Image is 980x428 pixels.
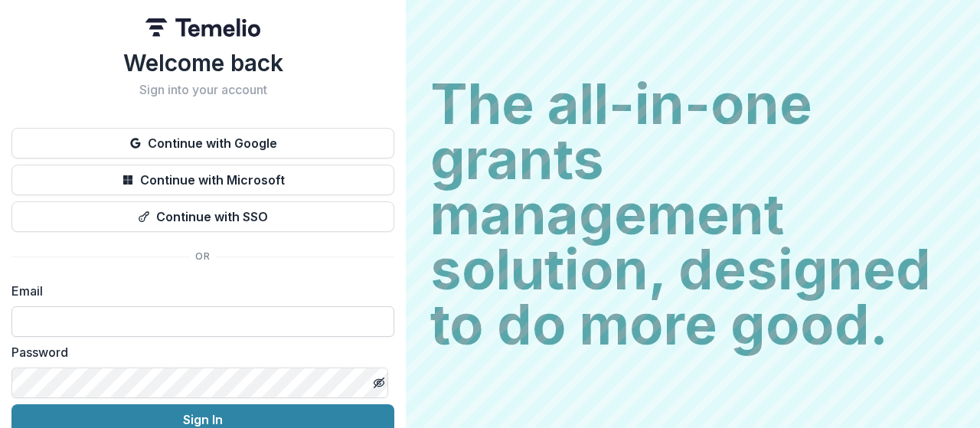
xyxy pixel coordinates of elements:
button: Toggle password visibility [367,371,391,395]
label: Email [11,282,385,300]
button: Continue with Google [11,128,394,158]
label: Password [11,343,385,361]
h2: Sign into your account [11,83,394,97]
button: Continue with Microsoft [11,165,394,195]
h1: Welcome back [11,49,394,77]
button: Continue with SSO [11,201,394,232]
img: Temelio [145,18,260,37]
